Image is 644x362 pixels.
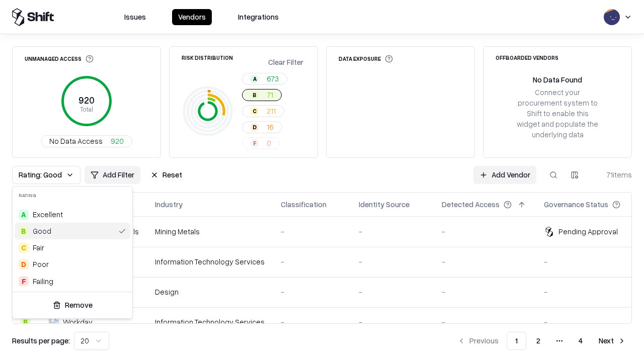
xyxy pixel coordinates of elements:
span: Excellent [33,209,63,220]
button: Remove [17,296,128,314]
div: A [19,210,29,220]
span: Fair [33,242,44,253]
div: Rating [13,187,132,204]
div: Suggestions [13,204,132,292]
div: Poor [33,259,49,269]
div: D [19,259,29,269]
div: Failing [33,276,53,287]
div: F [19,276,29,286]
div: B [19,226,29,236]
div: C [19,243,29,253]
span: Good [33,226,51,236]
